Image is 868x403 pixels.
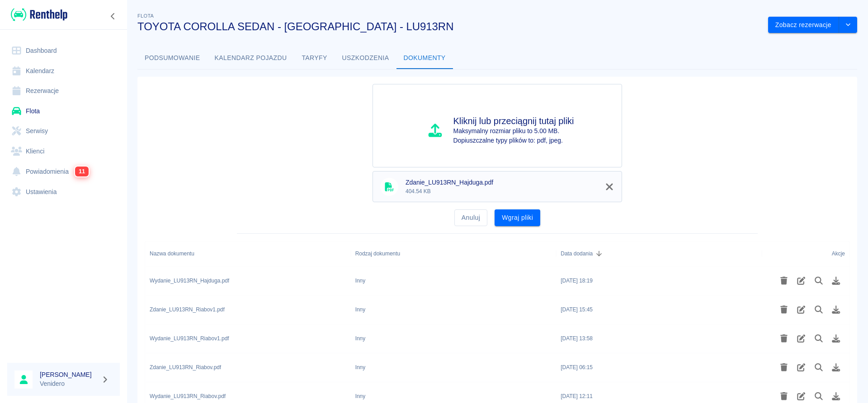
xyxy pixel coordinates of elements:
[137,47,208,69] button: Podsumowanie
[137,13,154,19] span: Flota
[355,277,366,285] div: Inny
[561,277,593,285] div: 7 paź 2025, 18:19
[561,392,593,400] div: 30 sie 2025, 12:11
[11,7,67,22] img: Renthelp logo
[762,241,849,266] div: Akcje
[556,241,762,266] div: Data dodania
[495,209,540,226] button: Wgraj pliki
[599,178,620,196] button: Usuń z kolejki
[561,363,593,371] div: 2 wrz 2025, 06:15
[453,136,574,145] p: Dopiuszczalne typy plików to: pdf, jpeg.
[355,241,400,266] div: Rodzaj dokumentu
[793,331,810,346] button: Edytuj rodzaj dokumentu
[150,334,229,343] div: Wydanie_LU913RN_Riabov1.pdf
[827,331,845,346] button: Pobierz plik
[7,141,120,162] a: Klienci
[150,306,225,314] div: Zdanie_LU913RN_Riabov1.pdf
[561,241,593,266] div: Data dodania
[593,247,605,260] button: Sort
[454,209,487,226] button: Anuluj
[561,306,593,314] div: 10 wrz 2025, 15:45
[137,20,761,33] h3: TOYOTA COROLLA SEDAN - [GEOGRAPHIC_DATA] - LU913RN
[396,47,453,69] button: Dokumenty
[150,241,194,266] div: Nazwa dokumentu
[355,392,366,400] div: Inny
[145,241,351,266] div: Nazwa dokumentu
[810,360,828,375] button: Podgląd pliku
[335,47,396,69] button: Uszkodzenia
[827,273,845,288] button: Pobierz plik
[351,241,557,266] div: Rodzaj dokumentu
[810,273,828,288] button: Podgląd pliku
[453,126,574,136] p: Maksymalny rozmiar pliku to 5.00 MB.
[40,370,98,379] h6: [PERSON_NAME]
[406,187,600,195] p: 404.54 KB
[827,302,845,317] button: Pobierz plik
[453,116,574,126] h4: Kliknij lub przeciągnij tutaj pliki
[827,360,845,375] button: Pobierz plik
[106,10,120,22] button: Zwiń nawigację
[355,306,366,314] div: Inny
[561,334,593,343] div: 6 wrz 2025, 13:58
[810,302,828,317] button: Podgląd pliku
[7,161,120,182] a: Powiadomienia11
[355,363,366,371] div: Inny
[7,41,120,61] a: Dashboard
[775,360,793,375] button: Usuń plik
[40,379,98,389] p: Venidero
[768,17,839,33] button: Zobacz rezerwacje
[793,273,810,288] button: Edytuj rodzaj dokumentu
[832,241,845,266] div: Akcje
[793,360,810,375] button: Edytuj rodzaj dokumentu
[775,302,793,317] button: Usuń plik
[406,178,600,187] span: Zdanie_LU913RN_Hajduga.pdf
[150,277,229,285] div: Wydanie_LU913RN_Hajduga.pdf
[150,363,221,371] div: Zdanie_LU913RN_Riabov.pdf
[294,47,335,69] button: Taryfy
[208,47,294,69] button: Kalendarz pojazdu
[810,331,828,346] button: Podgląd pliku
[75,167,89,177] span: 11
[7,61,120,81] a: Kalendarz
[7,101,120,121] a: Flota
[7,121,120,141] a: Serwisy
[839,17,857,33] button: drop-down
[150,392,226,400] div: Wydanie_LU913RN_Riabov.pdf
[7,7,67,22] a: Renthelp logo
[7,81,120,101] a: Rezerwacje
[355,334,366,343] div: Inny
[793,302,810,317] button: Edytuj rodzaj dokumentu
[775,331,793,346] button: Usuń plik
[7,182,120,202] a: Ustawienia
[775,273,793,288] button: Usuń plik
